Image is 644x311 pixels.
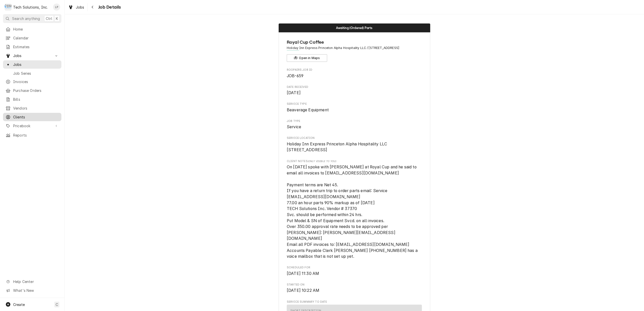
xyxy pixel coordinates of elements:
span: Roopairs Job ID [287,68,422,72]
div: Service Type [287,102,422,113]
span: (Only Visible to You) [308,160,336,163]
span: [DATE] [287,90,301,95]
span: What's New [13,288,58,293]
span: Started On [287,288,422,294]
span: Jobs [13,62,59,67]
span: Client Notes [287,159,422,163]
a: Job Series [3,69,61,77]
span: Bills [13,97,59,102]
button: Search anythingCtrlK [3,14,61,23]
a: Go to What's New [3,286,61,295]
a: Vendors [3,104,61,112]
span: Invoices [13,79,59,84]
a: Bills [3,95,61,103]
a: Home [3,25,61,33]
span: Scheduled For [287,266,422,270]
span: Job Type [287,119,422,123]
div: Status [279,23,430,32]
div: Tech Solutions, Inc. [13,5,48,10]
a: Go to Help Center [3,277,61,286]
span: Holiday Inn Express Princeton Alpha Hospitality LLC [STREET_ADDRESS] [287,142,387,152]
span: Create [13,302,25,307]
a: Go to Pricebook [3,122,61,130]
span: [DATE] 10:22 AM [287,288,319,293]
div: Roopairs Job ID [287,68,422,79]
span: JOB-659 [287,73,303,78]
span: Started On [287,283,422,287]
span: [DATE] 11:30 AM [287,271,319,276]
span: Reports [13,133,59,138]
a: Reports [3,131,61,139]
span: Clients [13,114,59,120]
span: Estimates [13,44,59,49]
div: Client Information [287,39,422,62]
a: Estimates [3,43,61,51]
span: Ctrl [46,16,52,21]
div: Scheduled For [287,266,422,276]
span: Jobs [76,5,84,10]
span: Job Series [13,71,59,76]
span: Job Type [287,124,422,130]
div: Date Received [287,85,422,96]
div: Tech Solutions, Inc.'s Avatar [5,4,12,11]
span: Home [13,27,59,32]
div: T [5,4,12,11]
span: Date Received [287,90,422,96]
span: Name [287,39,422,46]
span: Scheduled For [287,271,422,277]
button: Navigate back [89,3,97,11]
span: Roopairs Job ID [287,73,422,79]
a: Calendar [3,34,61,42]
button: Open in Maps [287,54,327,62]
span: Date Received [287,85,422,89]
a: Clients [3,113,61,121]
span: Service Location [287,141,422,153]
a: Purchase Orders [3,86,61,95]
span: Jobs [13,53,51,58]
div: [object Object] [287,159,422,260]
span: Pricebook [13,123,51,128]
span: Service Summary To Date [287,300,422,304]
a: Jobs [3,60,61,69]
span: Help Center [13,279,58,284]
div: Job Type [287,119,422,130]
div: Started On [287,283,422,294]
span: Search anything [12,16,40,21]
div: Service Location [287,136,422,153]
span: Service Type [287,107,422,113]
span: Job Details [97,4,121,11]
span: [object Object] [287,164,422,260]
span: Vendors [13,106,59,111]
span: Beaverage Equipment [287,108,329,112]
span: Service [287,124,301,129]
div: LP [53,4,60,11]
span: C [56,302,58,307]
span: On [DATE] spoke with [PERSON_NAME] at Royal Cup and he said to email all invoices to [EMAIL_ADDRE... [287,165,419,259]
span: Purchase Orders [13,88,59,93]
span: Service Location [287,136,422,140]
a: Invoices [3,77,61,86]
span: Address [287,46,422,50]
div: Lisa Paschal's Avatar [53,4,60,11]
span: Service Type [287,102,422,106]
span: K [56,16,58,21]
span: Awaiting (Ordered) Parts [336,26,373,30]
a: Go to Jobs [3,51,61,60]
a: Jobs [66,3,86,11]
span: Calendar [13,35,59,41]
